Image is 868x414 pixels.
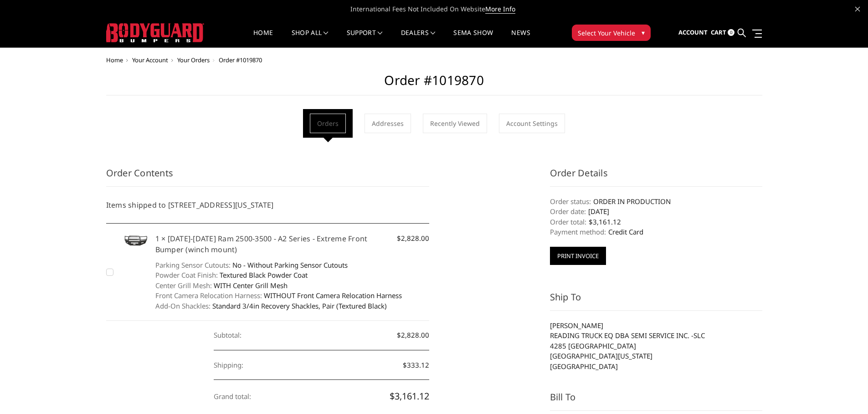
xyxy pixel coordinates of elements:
a: More Info [485,5,515,14]
dt: Order date: [550,206,586,217]
dt: Subtotal: [214,320,241,350]
dt: Payment method: [550,227,606,237]
dt: Powder Coat Finish: [155,270,218,280]
dd: $2,828.00 [214,320,429,350]
dd: WITHOUT Front Camera Relocation Harness [155,290,430,301]
h3: Ship To [550,290,762,311]
h2: Order #1019870 [106,73,762,95]
li: READING TRUCK EQ DBA SEMI SERVICE INC. -SLC [550,330,762,341]
dt: Add-On Shackles: [155,301,211,311]
a: Dealers [401,30,436,47]
span: Select Your Vehicle [578,28,635,38]
a: SEMA Show [453,30,493,47]
span: Order #1019870 [219,56,262,64]
dd: [DATE] [550,206,762,217]
span: Account [678,28,708,36]
a: Home [106,56,123,64]
a: Your Account [132,56,168,64]
a: Account Settings [499,114,565,133]
dd: $333.12 [214,350,429,380]
a: Support [347,30,383,47]
h3: Order Details [550,166,762,187]
dt: Order total: [550,217,586,227]
li: [PERSON_NAME] [550,320,762,331]
img: 2019-2025 Ram 2500-3500 - A2 Series - Extreme Front Bumper (winch mount) [119,233,151,248]
a: Cart 0 [711,20,734,45]
span: Cart [711,28,726,36]
dt: Order status: [550,196,591,207]
span: 0 [728,29,734,36]
a: shop all [292,30,329,47]
li: [GEOGRAPHIC_DATA][US_STATE] [550,351,762,361]
dd: ORDER IN PRODUCTION [550,196,762,207]
dd: $3,161.12 [550,217,762,227]
a: Recently Viewed [423,114,487,133]
span: ▾ [642,28,645,37]
li: [GEOGRAPHIC_DATA] [550,361,762,372]
a: Addresses [365,114,411,133]
h3: Bill To [550,390,762,411]
h3: Order Contents [106,166,430,187]
h5: 1 × [DATE]-[DATE] Ram 2500-3500 - A2 Series - Extreme Front Bumper (winch mount) [155,233,430,255]
a: News [511,30,530,47]
a: Home [253,30,273,47]
li: 4285 [GEOGRAPHIC_DATA] [550,341,762,351]
dd: Credit Card [550,227,762,237]
dd: Textured Black Powder Coat [155,270,430,280]
dt: Shipping: [214,350,243,380]
dd: Standard 3/4in Recovery Shackles, Pair (Textured Black) [155,301,430,311]
h5: Items shipped to [STREET_ADDRESS][US_STATE] [106,200,430,210]
dd: No - Without Parking Sensor Cutouts [155,260,430,270]
dt: Parking Sensor Cutouts: [155,260,231,270]
dt: Grand total: [214,382,251,411]
button: Select Your Vehicle [572,25,651,41]
a: Your Orders [177,56,210,64]
span: $2,828.00 [397,233,429,244]
button: Print Invoice [550,247,606,265]
a: Orders [310,114,346,133]
dd: $3,161.12 [214,380,429,413]
img: BODYGUARD BUMPERS [106,23,204,42]
dt: Front Camera Relocation Harness: [155,290,262,301]
dt: Center Grill Mesh: [155,280,212,291]
dd: WITH Center Grill Mesh [155,280,430,291]
a: Account [678,20,708,45]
